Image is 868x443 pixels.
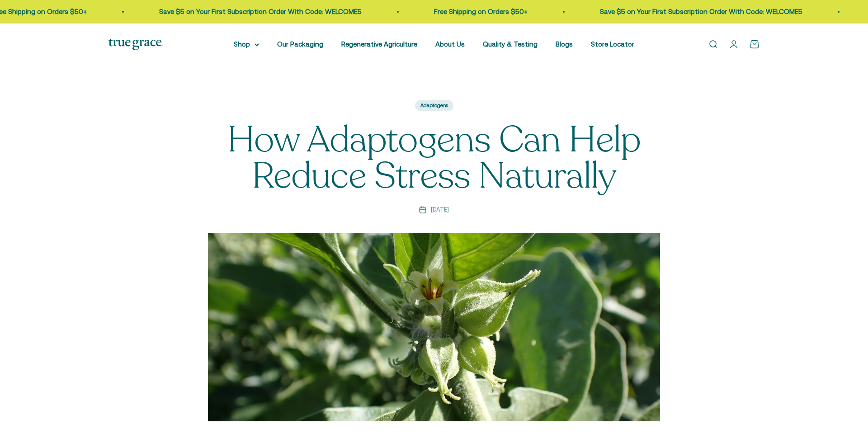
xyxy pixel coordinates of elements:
[208,233,660,421] img: How Adaptogens Can Help Reduce Stress Naturally
[234,39,259,50] summary: Shop
[435,40,465,48] a: About Us
[591,40,634,48] a: Store Locator
[415,100,453,112] a: Adaptogens
[208,122,660,194] h1: How Adaptogens Can Help Reduce Stress Naturally
[277,40,323,48] a: Our Packaging
[431,205,449,215] time: [DATE]
[483,40,538,48] a: Quality & Testing
[431,8,524,15] a: Free Shipping on Orders $50+
[156,6,359,17] p: Save $5 on Your First Subscription Order With Code: WELCOME5
[597,6,799,17] p: Save $5 on Your First Subscription Order With Code: WELCOME5
[341,40,417,48] a: Regenerative Agriculture
[556,40,573,48] a: Blogs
